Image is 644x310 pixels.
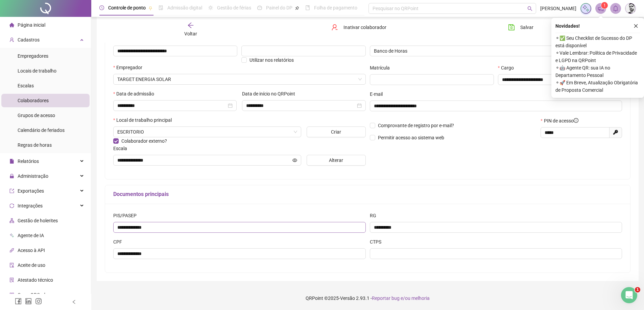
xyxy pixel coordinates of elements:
span: Cadastros [18,37,40,43]
span: file-done [159,5,163,10]
span: Admissão digital [167,5,202,10]
span: pushpin [295,6,299,10]
span: 1 [635,287,640,292]
img: 78320 [625,3,636,13]
span: Criar [331,128,341,136]
span: Acesso à API [18,248,45,253]
span: sync [9,203,14,208]
span: eye [292,158,297,163]
span: Relatórios [18,159,39,164]
span: Inativar colaborador [343,24,386,31]
span: home [9,22,14,27]
label: CTPS [370,238,386,246]
label: PIS/PASEP [113,212,141,219]
label: Data de admissão [113,90,159,97]
span: Permitir acesso ao sistema web [378,135,444,140]
span: PIN de acesso [544,117,578,124]
span: Folha de pagamento [314,5,357,10]
span: dashboard [257,5,262,10]
span: notification [598,5,604,11]
span: Página inicial [18,22,45,28]
img: sparkle-icon.fc2bf0ac1784a2077858766a79e2daf3.svg [582,5,590,12]
span: Painel do DP [266,5,292,10]
label: Data de início no QRPoint [242,90,300,97]
span: Utilizar nos relatórios [249,57,294,63]
span: Alterar [329,157,343,164]
label: RG [370,212,381,219]
span: Versão [340,295,355,301]
span: book [305,5,310,10]
button: Criar [307,126,366,137]
h5: Documentos principais [113,190,622,198]
span: Empregadores [18,53,48,59]
label: Cargo [498,64,518,72]
span: Administração [18,173,48,179]
span: Integrações [18,203,43,208]
span: export [9,188,14,193]
span: user-add [9,37,14,42]
span: info-circle [574,118,578,123]
span: ⚬ Vale Lembrar: Política de Privacidade e LGPD na QRPoint [555,49,640,64]
span: save [508,24,515,31]
span: solution [9,277,14,282]
span: Salvar [520,24,533,31]
span: clock-circle [99,5,104,10]
span: Gestão de holerites [18,218,58,223]
span: Calendário de feriados [18,128,65,133]
span: Escalas [18,83,34,88]
span: Gerar QRCode [18,292,48,298]
button: Inativar colaborador [326,22,391,33]
span: api [9,248,14,252]
span: Novidades ! [555,22,580,30]
span: Regras de horas [18,142,52,148]
span: TARGET ENERGIA SOLAR [117,74,362,84]
label: Local de trabalho principal [113,116,176,124]
span: sun [208,5,213,10]
span: Agente de IA [18,233,44,238]
span: arrow-left [187,22,194,29]
span: Comprovante de registro por e-mail? [378,123,454,128]
span: Grupos de acesso [18,113,55,118]
button: Salvar [503,22,539,33]
span: [PERSON_NAME] [540,5,576,12]
label: Empregador [113,64,147,71]
label: E-mail [370,90,387,98]
span: audit [9,262,14,267]
span: Gestão de férias [217,5,251,10]
span: Controle de ponto [108,5,146,10]
span: search [527,6,532,11]
label: Escala [113,145,132,152]
span: Aceite de uso [18,262,45,268]
footer: QRPoint © 2025 - 2.93.1 - [91,286,644,310]
span: 1 [603,3,606,8]
span: Colaborador externo? [121,138,167,144]
span: Reportar bug e/ou melhoria [372,295,430,301]
span: user-delete [331,24,338,31]
label: Matrícula [370,64,394,72]
span: Colaboradores [18,98,49,103]
span: PRAÇA VIGARIO MARTINS, 90 TUCANO BAHIA [117,127,297,137]
span: facebook [15,298,22,305]
span: lock [9,173,14,178]
span: Exportações [18,188,44,194]
span: Atestado técnico [18,277,53,283]
label: CPF [113,238,126,246]
span: ⚬ ✅ Seu Checklist de Sucesso do DP está disponível [555,34,640,49]
button: Alterar [307,155,366,166]
iframe: Intercom live chat [621,287,637,303]
span: qrcode [9,292,14,297]
span: bell [613,5,619,11]
span: instagram [35,298,42,305]
span: Locais de trabalho [18,68,56,74]
span: close [634,24,638,28]
span: Voltar [184,31,197,36]
sup: 1 [601,2,608,9]
span: left [72,300,76,304]
span: pushpin [148,6,152,10]
span: ⚬ 🚀 Em Breve, Atualização Obrigatória de Proposta Comercial [555,79,640,94]
span: file [9,159,14,163]
span: linkedin [25,298,32,305]
span: ⚬ 🤖 Agente QR: sua IA no Departamento Pessoal [555,64,640,79]
span: apartment [9,218,14,223]
span: Banco de Horas [374,46,575,56]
